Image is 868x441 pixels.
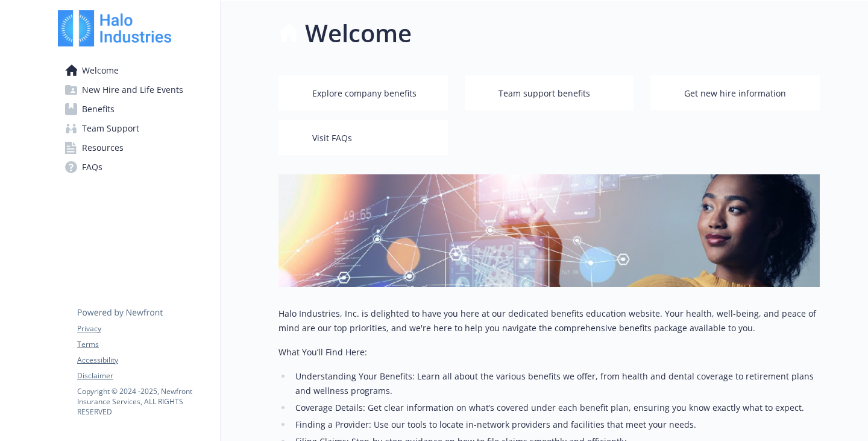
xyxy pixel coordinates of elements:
[82,80,183,100] span: New Hire and Life Events
[498,82,590,105] span: Team support benefits
[77,339,210,350] a: Terms
[58,138,210,157] a: Resources
[82,138,124,157] span: Resources
[684,82,786,105] span: Get new hire information
[77,386,210,417] p: Copyright © 2024 - 2025 , Newfront Insurance Services, ALL RIGHTS RESERVED
[58,157,210,177] a: FAQs
[82,157,102,177] span: FAQs
[650,75,820,110] button: Get new hire information
[82,100,115,119] span: Benefits
[77,370,210,381] a: Disclaimer
[312,127,352,150] span: Visit FAQs
[278,345,820,360] p: What You’ll Find Here:
[58,80,210,100] a: New Hire and Life Events
[305,15,412,51] h1: Welcome
[58,100,210,119] a: Benefits
[278,174,820,287] img: overview page banner
[292,401,820,415] li: Coverage Details: Get clear information on what’s covered under each benefit plan, ensuring you k...
[82,61,119,80] span: Welcome
[465,75,634,110] button: Team support benefits
[292,417,820,432] li: Finding a Provider: Use our tools to locate in-network providers and facilities that meet your ne...
[292,369,820,398] li: Understanding Your Benefits: Learn all about the various benefits we offer, from health and denta...
[278,120,448,155] button: Visit FAQs
[58,119,210,138] a: Team Support
[312,82,417,105] span: Explore company benefits
[278,306,820,335] p: Halo Industries, Inc. is delighted to have you here at our dedicated benefits education website. ...
[278,75,448,110] button: Explore company benefits
[82,119,139,138] span: Team Support
[77,355,210,366] a: Accessibility
[77,323,210,334] a: Privacy
[58,61,210,80] a: Welcome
